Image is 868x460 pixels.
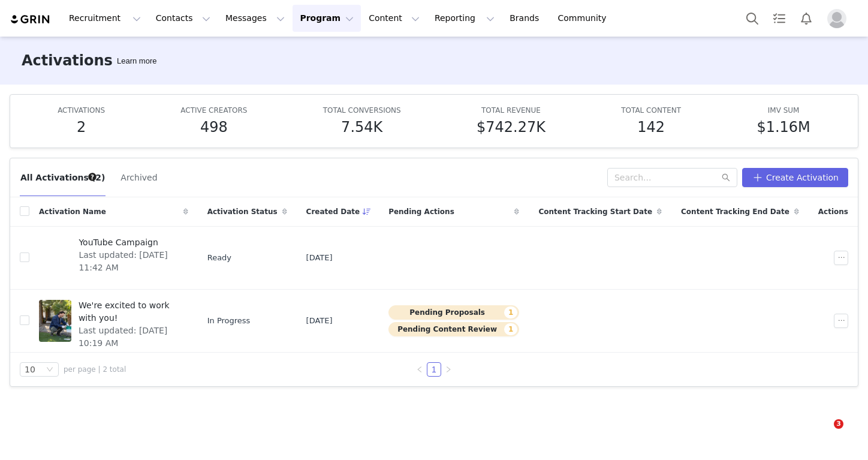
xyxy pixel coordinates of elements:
[22,50,113,71] h3: Activations
[416,366,423,373] i: icon: left
[820,9,858,28] button: Profile
[388,206,454,217] span: Pending Actions
[621,106,681,115] span: TOTAL CONTENT
[766,5,792,32] a: Tasks
[341,116,382,138] h5: 7.54K
[681,206,789,217] span: Content Tracking End Date
[218,5,292,32] button: Messages
[149,5,218,32] button: Contacts
[306,315,333,327] span: [DATE]
[427,5,502,32] button: Reporting
[809,199,858,224] div: Actions
[207,315,251,327] span: In Progress
[46,366,53,374] i: icon: down
[445,366,452,373] i: icon: right
[79,324,181,350] span: Last updated: [DATE] 10:19 AM
[25,363,35,376] div: 10
[77,116,86,138] h5: 2
[79,236,180,249] span: YouTube Campaign
[427,363,441,376] a: 1
[481,106,541,115] span: TOTAL REVENUE
[361,5,427,32] button: Content
[388,305,519,320] button: Pending Proposals1
[793,5,819,32] button: Notifications
[10,14,52,25] img: grin logo
[39,234,188,282] a: YouTube CampaignLast updated: [DATE] 11:42 AM
[39,206,106,217] span: Activation Name
[441,362,456,377] li: Next Page
[809,419,838,448] iframe: Intercom live chat
[607,168,737,187] input: Search...
[388,322,519,336] button: Pending Content Review1
[120,168,158,187] button: Archived
[427,362,441,377] li: 1
[757,116,810,138] h5: $1.16M
[412,362,427,377] li: Previous Page
[551,5,619,32] a: Community
[306,206,360,217] span: Created Date
[79,249,180,274] span: Last updated: [DATE] 11:42 AM
[207,252,231,264] span: Ready
[742,168,848,187] button: Create Activation
[834,419,843,429] span: 3
[538,206,652,217] span: Content Tracking Start Date
[64,364,126,375] span: per page | 2 total
[502,5,550,32] a: Brands
[200,116,228,138] h5: 498
[827,9,846,28] img: placeholder-profile.jpg
[739,5,765,32] button: Search
[722,173,730,182] i: icon: search
[87,172,98,182] div: Tooltip anchor
[768,106,800,115] span: IMV SUM
[39,297,188,345] a: We're excited to work with you!Last updated: [DATE] 10:19 AM
[114,55,159,67] div: Tooltip anchor
[79,299,181,324] span: We're excited to work with you!
[58,106,105,115] span: ACTIVATIONS
[207,206,278,217] span: Activation Status
[62,5,148,32] button: Recruitment
[180,106,247,115] span: ACTIVE CREATORS
[293,5,361,32] button: Program
[637,116,665,138] h5: 142
[306,252,333,264] span: [DATE]
[20,168,106,187] button: All Activations (2)
[323,106,401,115] span: TOTAL CONVERSIONS
[477,116,545,138] h5: $742.27K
